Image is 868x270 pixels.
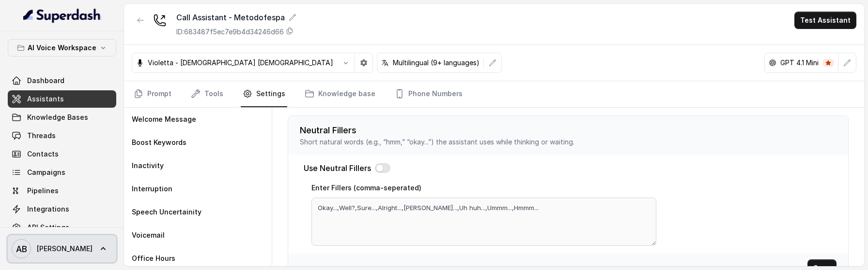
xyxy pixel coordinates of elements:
a: Contacts [8,145,116,163]
a: Knowledge base [303,81,377,107]
a: Settings [241,81,287,107]
nav: Tabs [132,81,856,107]
img: light.svg [23,8,101,23]
p: Welcome Message [132,114,196,124]
p: Inactivity [132,161,164,171]
a: Pipelines [8,182,116,199]
a: Phone Numbers [393,81,465,107]
button: Test Assistant [794,12,856,29]
a: Assistants [8,90,116,108]
span: Assistants [27,94,64,104]
p: Short natural words (e.g., “hmm,” “okay...”) the assistant uses while thinking or waiting. [300,137,837,147]
p: Boost Keywords [132,138,186,147]
a: Campaigns [8,164,116,181]
a: Prompt [132,81,173,107]
p: Interruption [132,184,172,194]
span: Integrations [27,204,69,214]
div: Call Assistant - Metodofespa [176,12,296,23]
p: Office Hours [132,254,175,263]
p: Violetta - [DEMOGRAPHIC_DATA] [DEMOGRAPHIC_DATA] [148,58,333,68]
p: Voicemail [132,230,165,240]
span: Knowledge Bases [27,113,88,122]
textarea: Okay...,Well?,Sure...,Alright...,[PERSON_NAME]...,Uh huh...,Ummm...,Hmmm... [311,198,656,246]
a: API Settings [8,219,116,236]
span: API Settings [27,223,69,232]
a: Integrations [8,200,116,218]
button: AI Voice Workspace [8,39,116,57]
span: [PERSON_NAME] [37,244,93,254]
p: GPT 4.1 Mini [780,58,819,68]
span: Threads [27,131,56,141]
a: Tools [189,81,225,107]
a: Knowledge Bases [8,109,116,126]
text: AB [16,244,27,254]
a: Threads [8,127,116,144]
p: Neutral Fillers [300,124,837,137]
span: Pipelines [27,186,59,196]
p: AI Voice Workspace [28,42,96,54]
p: Use Neutral Fillers [304,162,371,174]
a: [PERSON_NAME] [8,235,116,262]
p: Multilingual (9+ languages) [393,58,480,68]
span: Contacts [27,149,59,159]
label: Enter Fillers (comma-seperated) [311,184,421,192]
p: ID: 683487f5ec7e9b4d34246d66 [176,27,284,37]
p: Speech Uncertainity [132,207,201,217]
span: Dashboard [27,76,64,85]
a: Dashboard [8,72,116,89]
svg: openai logo [769,59,776,67]
span: Campaigns [27,168,65,177]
